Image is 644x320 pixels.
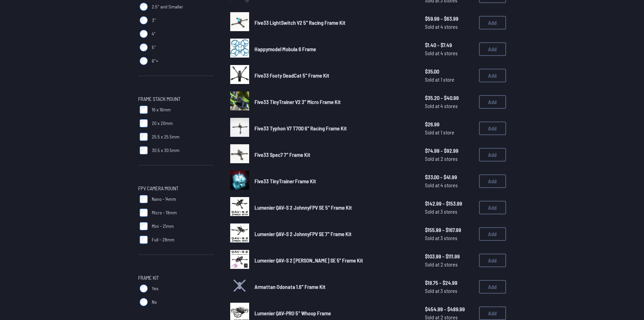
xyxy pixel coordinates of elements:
span: Five33 Typhon V7 T700 6" Racing Frame Kit [255,125,347,131]
span: $103.99 - $111.99 [425,252,474,260]
button: Add [479,69,506,82]
span: 6"+ [152,58,158,64]
span: $155.99 - $167.99 [425,226,474,234]
button: Add [479,227,506,241]
span: No [152,299,157,305]
span: Five33 TinyTrainer V2 3" Micro Frame Kit [255,99,341,105]
span: $74.99 - $92.99 [425,147,474,155]
button: Add [479,174,506,188]
span: 16 x 16mm [152,106,171,113]
img: image [230,197,249,216]
button: Add [479,201,506,214]
button: Add [479,42,506,56]
span: Five33 LightSwitch V2 5" Racing Frame Kit [255,19,345,26]
span: Sold at 1 store [425,76,474,84]
input: Micro - 19mm [140,209,148,217]
input: Mini - 21mm [140,222,148,230]
img: image [230,250,249,269]
input: 4" [140,30,148,38]
img: image [230,171,249,190]
span: Lumenier QAV-S 2 [PERSON_NAME] SE 5” Frame Kit [255,257,363,263]
input: 30.5 x 30.5mm [140,146,148,154]
a: image [230,144,249,165]
span: Sold at 3 stores [425,208,474,216]
span: $59.99 - $63.99 [425,15,474,23]
span: $1.40 - $7.49 [425,41,474,49]
button: Add [479,95,506,109]
span: FPV Camera Mount [138,184,178,192]
a: Lumenier QAV-PRO 5" Whoop Frame [255,309,414,317]
span: Lumenier QAV-PRO 5" Whoop Frame [255,310,331,316]
span: 20 x 20mm [152,120,173,127]
span: Five33 Footy DeadCat 5" Frame Kit [255,72,329,79]
button: Add [479,280,506,294]
a: Lumenier QAV-S 2 [PERSON_NAME] SE 5” Frame Kit [255,256,414,264]
a: Five33 Spec7 7" Frame Kit [255,151,414,159]
span: $35.00 [425,67,474,76]
input: 6"+ [140,57,148,65]
span: Happymodel Mobula 6 Frame [255,46,316,52]
input: 2.5" and Smaller [140,3,148,11]
span: Five33 TinyTrainer Frame Kit [255,178,316,184]
span: Sold at 2 stores [425,155,474,163]
span: Lumenier QAV-S 2 JohnnyFPV SE 5" Frame Kit [255,204,352,211]
input: Nano - 14mm [140,195,148,203]
input: 20 x 20mm [140,119,148,127]
img: image [230,12,249,31]
a: Five33 TinyTrainer Frame Kit [255,177,414,185]
span: Sold at 4 stores [425,181,474,189]
a: Lumenier QAV-S 2 JohnnyFPV SE 7" Frame Kit [255,230,414,238]
span: 2.5" and Smaller [152,3,183,10]
span: Nano - 14mm [152,196,176,202]
span: Five33 Spec7 7" Frame Kit [255,151,310,158]
span: 25.5 x 25.5mm [152,133,180,140]
span: Sold at 4 stores [425,102,474,110]
span: Sold at 1 store [425,128,474,136]
img: image [230,65,249,84]
a: Lumenier QAV-S 2 JohnnyFPV SE 5" Frame Kit [255,204,414,212]
span: Armattan Odonata 1.6" Frame Kit [255,283,326,290]
a: Armattan Odonata 1.6" Frame Kit [255,283,414,291]
span: Sold at 4 stores [425,23,474,31]
img: image [230,39,249,58]
a: image [230,12,249,33]
a: image [230,223,249,244]
span: $33.00 - $41.99 [425,173,474,181]
span: $35.20 - $40.99 [425,94,474,102]
input: 16 x 16mm [140,106,148,114]
span: Sold at 2 stores [425,260,474,269]
span: Lumenier QAV-S 2 JohnnyFPV SE 7" Frame Kit [255,231,352,237]
span: Sold at 4 stores [425,49,474,57]
a: image [230,65,249,86]
img: image [230,223,249,242]
span: 30.5 x 30.5mm [152,147,180,154]
a: image [230,171,249,192]
button: Add [479,148,506,162]
a: image [230,250,249,271]
span: $26.99 [425,120,474,128]
span: Sold at 3 stores [425,234,474,242]
button: Add [479,16,506,29]
span: $142.99 - $153.99 [425,199,474,208]
input: Yes [140,284,148,293]
input: 25.5 x 25.5mm [140,133,148,141]
span: 4" [152,30,156,37]
input: 5" [140,43,148,51]
img: image [230,91,249,110]
img: image [230,144,249,163]
span: $454.99 - $489.99 [425,305,474,313]
a: image [230,91,249,112]
button: Add [479,306,506,320]
a: Five33 Footy DeadCat 5" Frame Kit [255,71,414,80]
span: Micro - 19mm [152,209,177,216]
input: 3" [140,16,148,24]
a: Five33 LightSwitch V2 5" Racing Frame Kit [255,19,414,27]
input: Full - 28mm [140,236,148,244]
span: Yes [152,285,159,292]
span: Full - 28mm [152,236,174,243]
img: image [230,118,249,137]
span: Mini - 21mm [152,223,174,230]
a: Five33 Typhon V7 T700 6" Racing Frame Kit [255,124,414,132]
button: Add [479,254,506,267]
span: $18.75 - $24.99 [425,279,474,287]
